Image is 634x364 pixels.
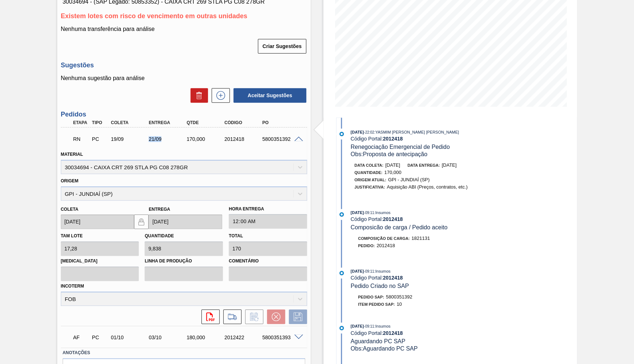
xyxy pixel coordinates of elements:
[351,283,409,289] span: Pedido Criado no SAP
[351,345,418,352] span: Obs: Aguardando PC SAP
[386,294,412,300] span: 5800351392
[185,136,227,142] div: 170,000
[147,120,189,125] div: Entrega
[145,233,174,238] label: Quantidade
[383,330,403,336] strong: 2012418
[63,348,305,358] label: Anotações
[388,177,429,182] span: GPI - JUNDIAÍ (SP)
[90,136,110,142] div: Pedido de Compra
[364,211,374,215] span: - 09:11
[109,335,151,340] div: 01/10/2025
[208,88,230,103] div: Nova sugestão
[358,244,375,248] span: Pedido :
[351,136,524,142] div: Código Portal:
[61,284,84,289] label: Incoterm
[147,335,189,340] div: 03/10/2025
[351,324,364,328] span: [DATE]
[354,170,382,175] span: Quantidade :
[358,302,395,306] span: Item pedido SAP:
[109,136,151,142] div: 19/09/2025
[358,236,410,241] span: Composição de Carga :
[354,185,385,189] span: Justificativa:
[61,207,78,212] label: Coleta
[374,324,390,328] span: : Insumos
[351,269,364,273] span: [DATE]
[241,309,263,324] div: Informar alteração no pedido
[71,120,91,125] div: Etapa
[61,12,247,20] span: Existem lotes com risco de vencimento em outras unidades
[411,236,430,241] span: 1821131
[383,275,403,281] strong: 2012418
[223,136,264,142] div: 2012418
[384,170,401,175] span: 170,000
[185,335,227,340] div: 180,000
[61,233,83,238] label: Tam lote
[71,329,91,345] div: Aguardando Faturamento
[229,204,307,214] label: Hora Entrega
[351,130,364,134] span: [DATE]
[149,207,170,212] label: Entrega
[354,178,386,182] span: Origem Atual:
[73,335,89,340] p: AF
[61,26,307,32] p: Nenhuma transferência para análise
[260,120,302,125] div: PO
[383,136,403,142] strong: 2012418
[364,324,374,328] span: - 09:11
[351,338,405,344] span: Aguardando PC SAP
[339,271,344,275] img: atual
[260,136,302,142] div: 5800351392
[383,216,403,222] strong: 2012418
[374,130,459,134] span: : YASMIM [PERSON_NAME] [PERSON_NAME]
[145,256,223,266] label: Linha de Produção
[229,233,243,238] label: Total
[73,136,89,142] p: RN
[351,216,524,222] div: Código Portal:
[442,162,457,168] span: [DATE]
[385,162,400,168] span: [DATE]
[134,214,149,229] button: locked
[351,224,448,230] span: Composicão de carga / Pedido aceito
[351,210,364,215] span: [DATE]
[351,330,524,336] div: Código Portal:
[149,214,222,229] input: dd/mm/yyyy
[61,75,307,82] p: Nenhuma sugestão para análise
[351,275,524,281] div: Código Portal:
[61,178,79,183] label: Origem
[223,120,264,125] div: Código
[61,214,134,229] input: dd/mm/yyyy
[285,309,307,324] div: Salvar Pedido
[198,309,220,324] div: Abrir arquivo PDF
[259,38,307,54] div: Criar Sugestões
[220,309,241,324] div: Ir para Composição de Carga
[374,210,390,215] span: : Insumos
[339,212,344,217] img: atual
[351,144,450,150] span: Renegociação Emergencial de Pedido
[90,335,110,340] div: Pedido de Compra
[185,120,227,125] div: Qtde
[374,269,390,273] span: : Insumos
[260,335,302,340] div: 5800351393
[339,326,344,330] img: atual
[137,217,146,226] img: locked
[263,309,285,324] div: Cancelar pedido
[61,256,139,266] label: [MEDICAL_DATA]
[407,163,440,167] span: Data entrega:
[358,295,384,299] span: Pedido SAP:
[364,269,374,273] span: - 09:11
[61,111,307,118] h3: Pedidos
[229,256,307,266] label: Comentário
[258,39,306,54] button: Criar Sugestões
[364,130,374,134] span: - 22:02
[354,163,383,167] span: Data coleta:
[223,335,264,340] div: 2012422
[90,120,110,125] div: Tipo
[377,243,395,248] span: 2012418
[61,152,83,157] label: Material
[351,151,428,157] span: Obs: Proposta de antecipação
[187,88,208,103] div: Excluir Sugestões
[147,136,189,142] div: 21/09/2025
[387,184,468,190] span: Aquisição ABI (Preços, contratos, etc.)
[233,88,306,103] button: Aceitar Sugestões
[109,120,151,125] div: Coleta
[339,132,344,136] img: atual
